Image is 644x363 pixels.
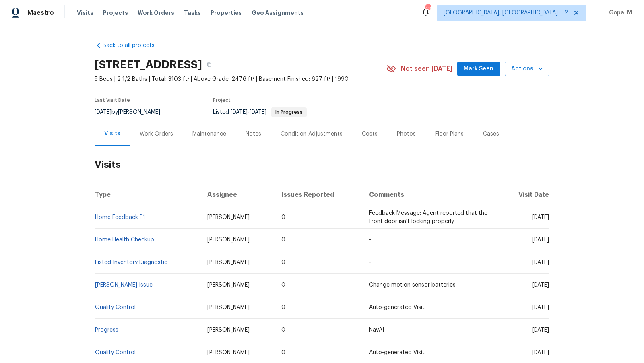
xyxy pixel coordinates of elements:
button: Mark Seen [457,62,500,76]
span: In Progress [272,110,306,115]
div: Floor Plans [435,130,464,138]
span: [DATE] [532,260,549,265]
span: Mark Seen [464,64,493,74]
a: [PERSON_NAME] Issue [95,282,153,288]
div: Maintenance [192,130,226,138]
span: [DATE] [532,237,549,243]
button: Actions [505,62,549,76]
span: - [369,237,371,243]
span: Properties [211,9,242,17]
span: 0 [281,214,285,220]
span: 0 [281,350,285,355]
span: Maestro [27,9,54,17]
th: Assignee [201,184,275,206]
span: Auto-generated Visit [369,350,425,355]
th: Visit Date [499,184,549,206]
span: Tasks [184,10,201,16]
span: Geo Assignments [252,9,304,17]
h2: Visits [95,146,549,184]
span: [PERSON_NAME] [207,327,250,333]
span: Listed [213,109,307,115]
span: [DATE] [250,109,266,115]
span: 0 [281,327,285,333]
span: [DATE] [95,109,111,115]
span: [PERSON_NAME] [207,305,250,310]
span: 0 [281,282,285,288]
div: 43 [425,5,431,13]
div: Cases [483,130,499,138]
a: Quality Control [95,305,136,310]
span: Project [213,98,231,103]
span: Change motion sensor batteries. [369,282,457,288]
button: Copy Address [202,58,217,72]
span: Gopal M [606,9,632,17]
span: [DATE] [231,109,248,115]
div: Visits [104,130,120,138]
a: Home Health Checkup [95,237,154,243]
span: [PERSON_NAME] [207,214,250,220]
span: - [369,260,371,265]
span: - [231,109,266,115]
span: [GEOGRAPHIC_DATA], [GEOGRAPHIC_DATA] + 2 [444,9,568,17]
span: [PERSON_NAME] [207,237,250,243]
th: Issues Reported [275,184,363,206]
div: Photos [397,130,416,138]
span: [DATE] [532,305,549,310]
span: Work Orders [138,9,174,17]
div: by [PERSON_NAME] [95,107,170,117]
span: 0 [281,305,285,310]
span: Projects [103,9,128,17]
span: Not seen [DATE] [401,65,452,73]
th: Comments [363,184,499,206]
div: Costs [362,130,378,138]
div: Work Orders [140,130,173,138]
span: Feedback Message: Agent reported that the front door isn't locking properly. [369,210,487,224]
span: Actions [511,64,543,74]
h2: [STREET_ADDRESS] [95,61,202,69]
span: 0 [281,237,285,243]
a: Progress [95,327,118,333]
span: [DATE] [532,350,549,355]
span: [PERSON_NAME] [207,282,250,288]
a: Back to all projects [95,41,172,49]
th: Type [95,184,201,206]
div: Notes [246,130,261,138]
span: [DATE] [532,214,549,220]
span: Auto-generated Visit [369,305,425,310]
span: NavAI [369,327,384,333]
span: 0 [281,260,285,265]
span: Last Visit Date [95,98,130,103]
a: Quality Control [95,350,136,355]
span: 5 Beds | 2 1/2 Baths | Total: 3103 ft² | Above Grade: 2476 ft² | Basement Finished: 627 ft² | 1990 [95,75,386,83]
span: [DATE] [532,282,549,288]
span: Visits [77,9,93,17]
a: Home Feedback P1 [95,214,145,220]
span: [PERSON_NAME] [207,350,250,355]
div: Condition Adjustments [281,130,343,138]
span: [PERSON_NAME] [207,260,250,265]
a: Listed Inventory Diagnostic [95,260,167,265]
span: [DATE] [532,327,549,333]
